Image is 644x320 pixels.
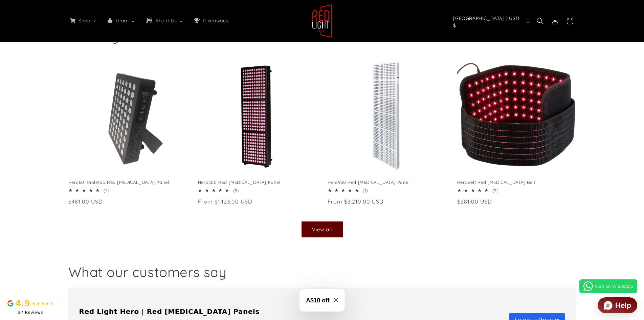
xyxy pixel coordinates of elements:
[68,55,576,212] ul: Slider
[533,14,548,28] summary: Search
[615,302,631,309] div: Help
[328,179,446,185] a: Hero960 Red [MEDICAL_DATA] Panel
[449,16,533,28] button: [GEOGRAPHIC_DATA] | USD $
[64,14,102,28] a: Shop
[302,221,343,237] a: View all products in the Hero Series collection
[453,15,524,29] span: [GEOGRAPHIC_DATA] | USD $
[140,14,188,28] a: About Us
[579,279,637,293] a: Chat on WhatsApp
[102,14,140,28] a: Learn
[68,263,332,281] h2: What our customers say
[595,283,633,289] span: Chat on WhatsApp
[188,14,233,28] a: Giveaways
[114,18,130,24] span: Learn
[457,179,576,185] a: HeroBelt Red [MEDICAL_DATA] Belt
[68,179,187,185] a: Hero60 Tabletop Red [MEDICAL_DATA] Panel
[309,1,335,40] a: Red Light Hero
[154,18,178,24] span: About Us
[604,301,613,310] img: widget icon
[202,18,229,24] span: Giveaways
[77,18,91,24] span: Shop
[198,179,317,185] a: Hero300 Red [MEDICAL_DATA] Panel
[312,4,332,38] img: Red Light Hero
